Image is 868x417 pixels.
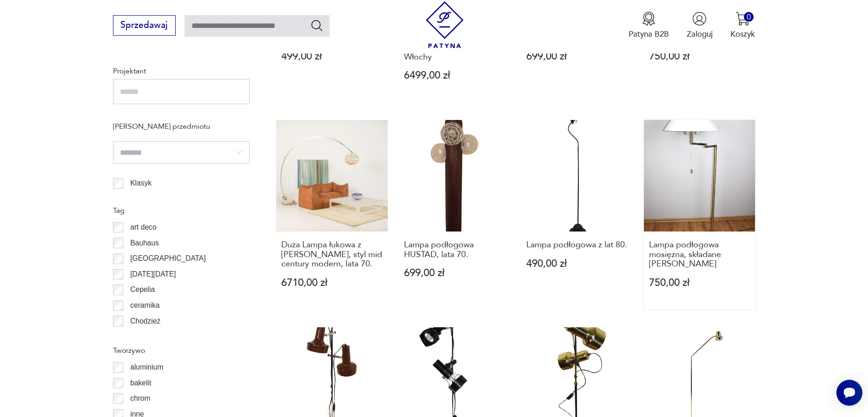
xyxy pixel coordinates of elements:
[629,12,669,40] a: Ikona medaluPatyna B2B
[113,120,250,132] p: [PERSON_NAME] przedmiotu
[526,52,628,61] p: 699,00 zł
[130,284,155,296] p: Cepelia
[730,29,755,40] p: Koszyk
[276,120,388,309] a: Duża Lampa łukowa z kloszem Murano, styl mid century modern, lata 70.Duża Lampa łukowa z [PERSON_...
[649,240,750,269] h3: Lampa podłogowa mosiężna, składane [PERSON_NAME]
[113,65,250,77] p: Projektant
[113,205,250,217] p: Tag
[687,12,713,40] button: Zaloguj
[644,120,755,309] a: Lampa podłogowa mosiężna, składane ramię swiftLampa podłogowa mosiężna, składane [PERSON_NAME]750...
[130,237,159,249] p: Bauhaus
[310,19,324,32] button: Szukaj
[130,221,156,233] p: art deco
[730,12,755,40] button: 0Koszyk
[421,1,468,48] img: Patyna - sklep z meblami i dekoracjami vintage
[130,392,150,404] p: chrom
[629,12,669,40] button: Patyna B2B
[404,240,505,259] h3: Lampa podłogowa HUSTAD, lata 70.
[130,377,151,389] p: bakelit
[404,268,505,278] p: 699,00 zł
[642,12,656,26] img: Ikona medalu
[130,331,158,343] p: Ćmielów
[113,344,250,357] p: Tworzywo
[281,278,383,288] p: 6710,00 zł
[281,52,383,61] p: 499,00 zł
[526,259,628,269] p: 490,00 zł
[687,29,713,40] p: Zaloguj
[113,22,176,30] a: Sprzedawaj
[399,120,510,309] a: Lampa podłogowa HUSTAD, lata 70.Lampa podłogowa HUSTAD, lata 70.699,00 zł
[130,177,152,189] p: Klasyk
[526,240,628,250] h3: Lampa podłogowa z lat 80.
[130,268,176,280] p: [DATE][DATE]
[281,240,383,269] h3: Duża Lampa łukowa z [PERSON_NAME], styl mid century modern, lata 70.
[692,12,707,26] img: Ikonka użytkownika
[130,361,163,373] p: aluminium
[130,252,205,265] p: [GEOGRAPHIC_DATA]
[649,278,750,288] p: 750,00 zł
[404,71,505,80] p: 6499,00 zł
[404,24,505,62] h3: Lampa podłogowa z popielniczką, Space Age design, lata 60., produkcja: Włochy
[521,120,633,309] a: Lampa podłogowa z lat 80.Lampa podłogowa z lat 80.490,00 zł
[629,29,669,40] p: Patyna B2B
[744,12,754,22] div: 0
[735,12,750,26] img: Ikona koszyka
[130,315,160,327] p: Chodzież
[649,52,750,61] p: 750,00 zł
[113,15,176,36] button: Sprzedawaj
[130,299,159,311] p: ceramika
[836,380,862,406] iframe: Smartsupp widget button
